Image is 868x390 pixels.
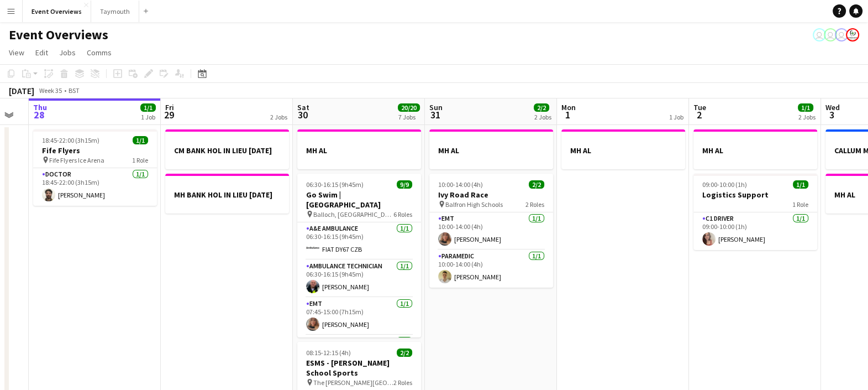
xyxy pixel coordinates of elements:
[164,108,174,121] span: 29
[813,28,826,41] app-user-avatar: Operations Team
[165,190,289,200] h3: MH BANK HOL IN LIEU [DATE]
[798,103,813,112] span: 1/1
[429,145,553,155] h3: MH AL
[397,180,412,189] span: 9/9
[297,260,421,298] app-card-role: Ambulance Technician1/106:30-16:15 (9h45m)[PERSON_NAME]
[297,222,421,260] app-card-role: A&E Ambulance1/106:30-16:15 (9h45m)FIAT DY67 CZB
[9,48,24,58] span: View
[313,210,393,219] span: Balloch, [GEOGRAPHIC_DATA]
[82,45,116,60] a: Comms
[33,102,47,112] span: Thu
[693,129,817,169] app-job-card: MH AL
[445,200,503,209] span: Balfron High Schools
[33,129,157,206] app-job-card: 18:45-22:00 (3h15m)1/1Fife Flyers Fife Flyers Ice Arena1 RoleDoctor1/118:45-22:00 (3h15m)[PERSON_...
[91,1,139,22] button: Taymouth
[534,113,551,121] div: 2 Jobs
[141,113,155,121] div: 1 Job
[525,200,544,209] span: 2 Roles
[23,1,91,22] button: Event Overviews
[49,156,104,164] span: Fife Flyers Ice Arena
[798,113,816,121] div: 2 Jobs
[693,190,817,200] h3: Logistics Support
[297,190,421,210] h3: Go Swim | [GEOGRAPHIC_DATA]
[42,136,99,144] span: 18:45-22:00 (3h15m)
[398,113,419,121] div: 7 Jobs
[669,113,683,121] div: 1 Job
[165,174,289,214] app-job-card: MH BANK HOL IN LIEU [DATE]
[313,378,393,387] span: The [PERSON_NAME][GEOGRAPHIC_DATA]
[59,48,76,58] span: Jobs
[133,136,148,144] span: 1/1
[793,180,808,189] span: 1/1
[306,349,351,357] span: 08:15-12:15 (4h)
[33,168,157,206] app-card-role: Doctor1/118:45-22:00 (3h15m)[PERSON_NAME]
[428,108,443,121] span: 31
[297,174,421,337] app-job-card: 06:30-16:15 (9h45m)9/9Go Swim | [GEOGRAPHIC_DATA] Balloch, [GEOGRAPHIC_DATA]6 RolesA&E Ambulance1...
[296,108,309,121] span: 30
[270,113,287,121] div: 2 Jobs
[692,108,706,121] span: 2
[429,129,553,169] app-job-card: MH AL
[393,378,412,387] span: 2 Roles
[825,102,840,112] span: Wed
[165,129,289,169] app-job-card: CM BANK HOL IN LIEU [DATE]
[693,145,817,155] h3: MH AL
[9,27,108,43] h1: Event Overviews
[398,103,420,112] span: 20/20
[397,349,412,357] span: 2/2
[297,102,309,112] span: Sat
[297,298,421,335] app-card-role: EMT1/107:45-15:00 (7h15m)[PERSON_NAME]
[306,180,364,189] span: 06:30-16:15 (9h45m)
[4,45,29,60] a: View
[835,28,848,41] app-user-avatar: Operations Team
[69,86,80,95] div: BST
[165,102,174,112] span: Fri
[792,200,808,209] span: 1 Role
[846,28,859,41] app-user-avatar: Operations Manager
[31,45,52,60] a: Edit
[561,129,685,169] app-job-card: MH AL
[560,108,576,121] span: 1
[35,48,48,58] span: Edit
[297,358,421,378] h3: ESMS - [PERSON_NAME] School Sports
[693,102,706,112] span: Tue
[140,103,156,112] span: 1/1
[438,180,483,189] span: 10:00-14:00 (4h)
[693,174,817,250] app-job-card: 09:00-10:00 (1h)1/1Logistics Support1 RoleC1 Driver1/109:00-10:00 (1h)[PERSON_NAME]
[33,145,157,155] h3: Fife Flyers
[132,156,148,164] span: 1 Role
[165,145,289,155] h3: CM BANK HOL IN LIEU [DATE]
[55,45,80,60] a: Jobs
[393,210,412,219] span: 6 Roles
[429,102,443,112] span: Sun
[36,86,64,95] span: Week 35
[693,212,817,250] app-card-role: C1 Driver1/109:00-10:00 (1h)[PERSON_NAME]
[561,145,685,155] h3: MH AL
[429,190,553,200] h3: Ivy Road Race
[561,102,576,112] span: Mon
[429,250,553,288] app-card-role: Paramedic1/110:00-14:00 (4h)[PERSON_NAME]
[534,103,549,112] span: 2/2
[824,108,840,121] span: 3
[429,212,553,250] app-card-role: EMT1/110:00-14:00 (4h)[PERSON_NAME]
[297,145,421,155] h3: MH AL
[297,129,421,169] app-job-card: MH AL
[429,174,553,288] app-job-card: 10:00-14:00 (4h)2/2Ivy Road Race Balfron High Schools2 RolesEMT1/110:00-14:00 (4h)[PERSON_NAME]Pa...
[87,48,112,58] span: Comms
[529,180,544,189] span: 2/2
[9,85,34,96] div: [DATE]
[31,108,47,121] span: 28
[824,28,837,41] app-user-avatar: Operations Team
[702,180,747,189] span: 09:00-10:00 (1h)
